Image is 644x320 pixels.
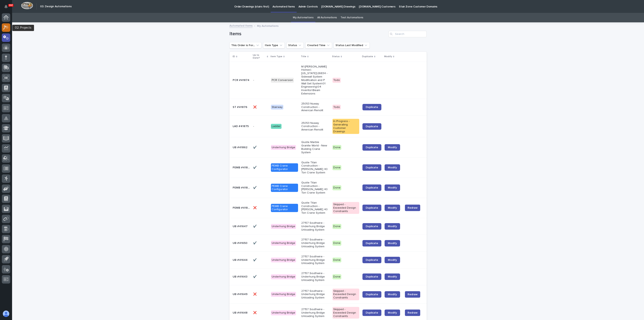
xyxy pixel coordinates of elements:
[229,268,427,285] tr: UB #41643UB #41643 ✔️✔️ Underhung Bridge27157 Southwire - Underhung Bridge Unloading SystemDoneDu...
[301,201,329,215] p: Quote Titan Construction - [PERSON_NAME] 40 Ton Crane System
[253,205,257,210] p: ❌
[332,105,341,110] div: Todo
[366,125,378,128] span: Duplicate
[385,257,400,263] a: Modify
[253,292,257,296] p: ❌
[362,205,381,211] a: Duplicate
[229,157,427,178] tr: PEMB #41811PEMB #41811 ✔️✔️ PEMB Crane ConfiguratorQuote Titan Construction - [PERSON_NAME] 40 To...
[233,185,251,190] p: PEMB #41806
[271,163,298,172] div: PEMB Crane Configurator
[229,31,387,37] h1: Items
[233,241,248,245] p: UB #41650
[332,224,341,229] div: Done
[40,5,72,8] h2: 03. Design Automations
[332,165,341,170] div: Done
[253,258,257,262] p: ✔️
[271,224,296,229] div: Underhung Bridge
[388,311,397,314] span: Modify
[253,241,257,245] p: ✔️
[388,166,397,169] span: Modify
[233,105,248,109] p: ST #41876
[271,204,298,212] div: PEMB Crane Configurator
[362,291,381,298] a: Duplicate
[301,141,329,154] p: Quote Marble Granite World - New Building Crane System
[253,145,257,149] p: ✔️
[229,252,427,268] tr: UB #41644UB #41644 ✔️✔️ Underhung Bridge27157 Southwire - Underhung Bridge Unloading SystemDoneDu...
[233,274,248,279] p: UB #41643
[301,255,329,265] p: 27157 Southwire - Underhung Bridge Unloading System
[408,292,418,296] span: Redraw
[301,102,329,112] p: 25053 Nuway Construction - American Renolit
[229,62,427,99] tr: PCR #41874PCR #41874 -- PCR ConversionM:\[PERSON_NAME] Homes\[US_STATE]\26834 - Sidewall System M...
[384,54,392,59] p: Modify
[2,310,10,318] button: users-avatar
[5,5,10,11] div: Notifications102
[257,23,279,28] p: My Automations
[293,13,314,22] a: My Automations
[332,258,341,263] div: Done
[253,165,257,169] p: ✔️
[9,4,13,7] p: 102
[366,166,378,169] span: Duplicate
[301,54,306,59] p: Title
[366,259,378,261] span: Duplicate
[332,289,359,300] div: Skipped - Exceeded Design Constraints
[366,225,378,228] span: Duplicate
[229,198,427,218] tr: PEMB #41804PEMB #41804 ❌❌ PEMB Crane ConfiguratorQuote Titan Construction - [PERSON_NAME] 40 Ton ...
[332,307,359,319] div: Skipped - Exceeded Design Constraints
[233,124,250,128] p: LAD #41875
[233,145,248,149] p: UB #41862
[366,206,378,209] span: Duplicate
[385,291,400,298] a: Modify
[270,54,282,59] p: Item Type
[253,185,257,190] p: ✔️
[233,165,251,169] p: PEMB #41811
[388,275,397,278] span: Modify
[332,274,341,279] div: Done
[301,161,329,174] p: Quote Titan Construction - [PERSON_NAME] 40 Ton Crane System
[408,206,418,210] span: Redraw
[253,274,257,279] p: ✔️
[301,272,329,282] p: 27157 Southwire - Underhung Bridge Unloading System
[301,221,329,231] p: 27157 Southwire - Underhung Bridge Unloading System
[388,186,397,189] span: Modify
[271,78,294,83] div: PCR Conversion
[332,145,341,150] div: Done
[229,218,427,235] tr: UB #41647UB #41647 ✔️✔️ Underhung Bridge27157 Southwire - Underhung Bridge Unloading SystemDoneDu...
[388,259,397,261] span: Modify
[233,310,248,315] p: UB #41648
[362,310,381,316] a: Duplicate
[366,293,378,296] span: Duplicate
[405,310,420,316] button: Redraw
[229,235,427,252] tr: UB #41650UB #41650 ✔️✔️ Underhung Bridge27157 Southwire - Underhung Bridge Unloading SystemDoneDu...
[253,124,255,128] p: -
[332,241,341,246] div: Done
[233,224,248,228] p: UB #41647
[271,292,296,297] div: Underhung Bridge
[253,310,257,315] p: ❌
[388,225,397,228] span: Modify
[253,105,257,109] p: ❌
[271,124,282,129] div: Ladder
[21,2,33,9] img: Workspace Logo
[271,184,298,192] div: PEMB Crane Configurator
[362,54,373,59] p: Duplicate
[362,223,381,230] a: Duplicate
[366,242,378,245] span: Duplicate
[405,205,420,211] button: Redraw
[233,292,248,296] p: UB #41649
[366,186,378,189] span: Duplicate
[362,123,381,130] a: Duplicate
[366,275,378,278] span: Duplicate
[366,106,378,109] span: Duplicate
[229,178,427,198] tr: PEMB #41806PEMB #41806 ✔️✔️ PEMB Crane ConfiguratorQuote Titan Construction - [PERSON_NAME] 40 To...
[388,242,397,245] span: Modify
[233,78,250,82] p: PCR #41874
[271,105,283,110] div: Stairway
[385,223,400,230] a: Modify
[233,205,251,210] p: PEMB #41804
[366,311,378,314] span: Duplicate
[388,293,397,296] span: Modify
[332,54,340,59] p: Status
[366,146,378,149] span: Duplicate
